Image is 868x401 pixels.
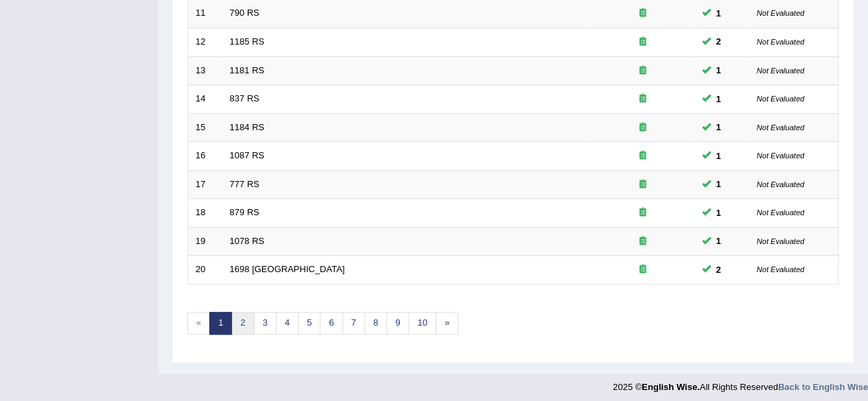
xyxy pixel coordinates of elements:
td: 13 [188,56,222,85]
small: Not Evaluated [757,237,804,245]
small: Not Evaluated [757,9,804,17]
span: You can still take this question [711,263,727,277]
td: 17 [188,170,222,199]
span: You can still take this question [711,34,727,49]
a: 1698 [GEOGRAPHIC_DATA] [230,264,345,274]
span: You can still take this question [711,63,727,77]
small: Not Evaluated [757,151,804,160]
a: 777 RS [230,179,259,189]
td: 18 [188,199,222,228]
div: Exam occurring question [599,149,687,162]
td: 16 [188,142,222,171]
a: 6 [320,312,342,335]
small: Not Evaluated [757,66,804,75]
a: 9 [386,312,409,335]
div: 2025 © All Rights Reserved [613,374,868,393]
a: 879 RS [230,207,259,217]
a: 3 [254,312,277,335]
div: Exam occurring question [599,93,687,106]
span: You can still take this question [711,149,727,163]
a: 1181 RS [230,65,265,75]
small: Not Evaluated [757,180,804,189]
a: 1 [209,312,232,335]
strong: English Wise. [642,382,699,392]
a: 10 [408,312,436,335]
td: 20 [188,256,222,284]
a: 4 [276,312,298,335]
small: Not Evaluated [757,265,804,274]
a: Back to English Wise [778,382,868,392]
span: You can still take this question [711,234,727,248]
a: 1185 RS [230,36,265,47]
div: Exam occurring question [599,121,687,134]
td: 19 [188,227,222,256]
td: 14 [188,85,222,114]
div: Exam occurring question [599,64,687,77]
a: 8 [364,312,387,335]
div: Exam occurring question [599,7,687,20]
div: Exam occurring question [599,36,687,49]
span: You can still take this question [711,120,727,134]
td: 12 [188,27,222,56]
span: « [187,312,210,335]
span: You can still take this question [711,177,727,191]
span: You can still take this question [711,92,727,106]
a: 5 [298,312,320,335]
a: 1087 RS [230,150,265,160]
a: 790 RS [230,8,259,18]
span: You can still take this question [711,6,727,21]
small: Not Evaluated [757,38,804,46]
div: Exam occurring question [599,263,687,276]
div: Exam occurring question [599,206,687,219]
a: 1078 RS [230,236,265,246]
small: Not Evaluated [757,208,804,217]
div: Exam occurring question [599,235,687,248]
a: 2 [231,312,254,335]
div: Exam occurring question [599,178,687,191]
a: » [436,312,458,335]
span: You can still take this question [711,206,727,220]
small: Not Evaluated [757,95,804,103]
a: 1184 RS [230,122,265,132]
td: 15 [188,113,222,142]
small: Not Evaluated [757,123,804,132]
a: 7 [342,312,365,335]
a: 837 RS [230,93,259,104]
